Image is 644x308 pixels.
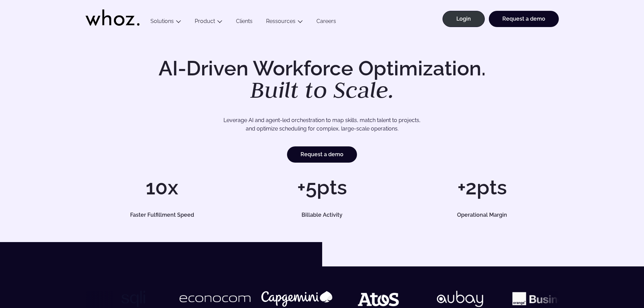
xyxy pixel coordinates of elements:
button: Product [188,18,229,27]
h1: AI-Driven Workforce Optimization. [149,58,495,101]
a: Careers [310,18,343,27]
p: Leverage AI and agent-led orchestration to map skills, match talent to projects, and optimize sch... [109,116,535,133]
h5: Faster Fulfillment Speed [93,212,231,218]
h5: Billable Activity [253,212,391,218]
h1: 10x [86,177,239,197]
h1: +2pts [405,177,558,197]
a: Product [195,18,215,24]
a: Request a demo [287,146,357,163]
a: Ressources [266,18,295,24]
h1: +5pts [245,177,399,197]
a: Login [443,11,485,27]
h5: Operational Margin [413,212,551,218]
a: Clients [229,18,259,27]
button: Ressources [259,18,310,27]
a: Request a demo [489,11,559,27]
button: Solutions [144,18,188,27]
em: Built to Scale. [250,75,394,104]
